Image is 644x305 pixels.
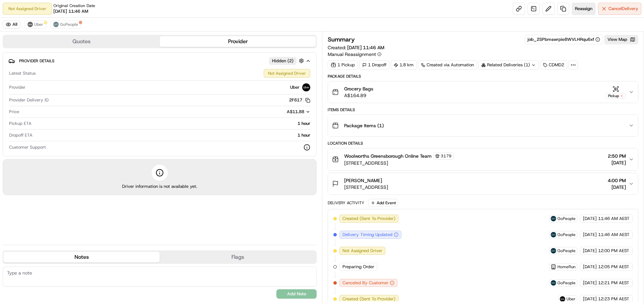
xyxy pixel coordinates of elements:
span: 11:46 AM AEST [598,232,630,238]
img: gopeople_logo.png [551,232,556,237]
a: Created via Automation [418,60,477,70]
span: Pickup ETA [9,121,32,127]
span: 11:46 AM AEST [598,216,630,222]
button: job_2SPbmswrpie8WVLHRqu6xf [528,36,600,43]
div: CDMD2 [540,60,567,70]
span: [DATE] [608,159,626,166]
span: Not Assigned Driver [342,248,382,254]
button: Flags [160,252,316,262]
span: Provider Delivery ID [9,97,49,103]
button: [PERSON_NAME][STREET_ADDRESS]4:00 PM[DATE] [328,173,638,195]
img: gopeople_logo.png [551,280,556,286]
span: Manual Reassignment [328,51,376,58]
div: 1 hour [34,121,310,127]
span: 4:00 PM [608,177,626,184]
span: [DATE] [583,232,597,238]
span: A$11.88 [287,109,304,115]
span: [DATE] [583,216,597,222]
span: GoPeople [60,22,78,27]
span: GoPeople [557,248,576,253]
span: 2:50 PM [608,153,626,159]
span: Dropoff ETA [9,132,33,138]
div: Package Details [328,74,638,79]
div: 1.8 km [391,60,417,70]
span: HomeRun [557,264,576,270]
span: Canceled By Customer [342,280,388,286]
button: Hidden (2) [269,57,306,65]
span: Package Items ( 1 ) [344,122,384,129]
span: Grocery Bags [344,85,373,92]
span: [DATE] [608,184,626,190]
span: GoPeople [557,232,576,237]
button: Manual Reassignment [328,51,381,58]
button: GoPeople [50,20,81,28]
span: Delivery Timing Updated [342,232,392,238]
span: Cancel Delivery [608,6,638,12]
div: 1 hour [35,132,310,138]
span: Latest Status [9,70,36,76]
span: Customer Support [9,144,46,150]
div: 1 Pickup [328,60,358,70]
span: Uber [567,296,576,302]
button: All [3,20,20,28]
button: Pickup [606,86,626,99]
span: Provider Details [19,58,54,64]
div: Delivery Activity [328,200,364,206]
span: 12:00 PM AEST [598,248,629,254]
button: 2F617 [289,97,310,103]
span: Woolworths Greensborough Online Team [344,153,432,159]
img: uber-new-logo.jpeg [28,22,33,27]
span: 3179 [441,153,451,159]
span: GoPeople [557,216,576,221]
span: [DATE] [583,296,597,302]
button: Woolworths Greensborough Online Team3179[STREET_ADDRESS]2:50 PM[DATE] [328,148,638,170]
div: 1 Dropoff [359,60,389,70]
span: [DATE] 11:46 AM [347,45,384,51]
button: Reassign [572,3,595,15]
span: [PERSON_NAME] [344,177,382,184]
span: Reassign [575,6,592,12]
span: Original Creation Date [53,3,95,8]
button: Provider DetailsHidden (2) [8,55,311,66]
img: uber-new-logo.jpeg [302,83,310,91]
span: Price [9,109,19,115]
div: Items Details [328,107,638,112]
span: 12:05 PM AEST [598,264,629,270]
img: uber-new-logo.jpeg [560,296,565,302]
span: [STREET_ADDRESS] [344,160,454,166]
h3: Summary [328,36,355,43]
img: gopeople_logo.png [53,22,59,27]
button: View Map [604,35,638,44]
span: A$164.89 [344,92,373,99]
span: [STREET_ADDRESS] [344,184,388,190]
span: 12:21 PM AEST [598,280,629,286]
span: [DATE] [583,280,597,286]
span: Created: [328,44,384,51]
button: Quotes [3,36,160,47]
span: [DATE] 11:46 AM [53,8,88,14]
span: Driver information is not available yet. [122,183,197,189]
div: Related Deliveries (1) [478,60,539,70]
span: GoPeople [557,280,576,286]
img: gopeople_logo.png [551,216,556,221]
span: Preparing Order [342,264,374,270]
button: Add Event [368,199,398,207]
span: Uber [34,22,43,27]
div: Pickup [606,93,626,99]
span: Created (Sent To Provider) [342,296,395,302]
span: [DATE] [583,264,597,270]
button: Grocery BagsA$164.89Pickup [328,81,638,103]
span: 12:23 PM AEST [598,296,629,302]
button: CancelDelivery [598,3,641,15]
span: Created (Sent To Provider) [342,216,395,222]
img: gopeople_logo.png [551,248,556,253]
span: Uber [290,84,300,90]
span: [DATE] [583,248,597,254]
button: Provider [160,36,316,47]
div: Location Details [328,141,638,146]
span: Provider [9,84,25,90]
button: Notes [3,252,160,262]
